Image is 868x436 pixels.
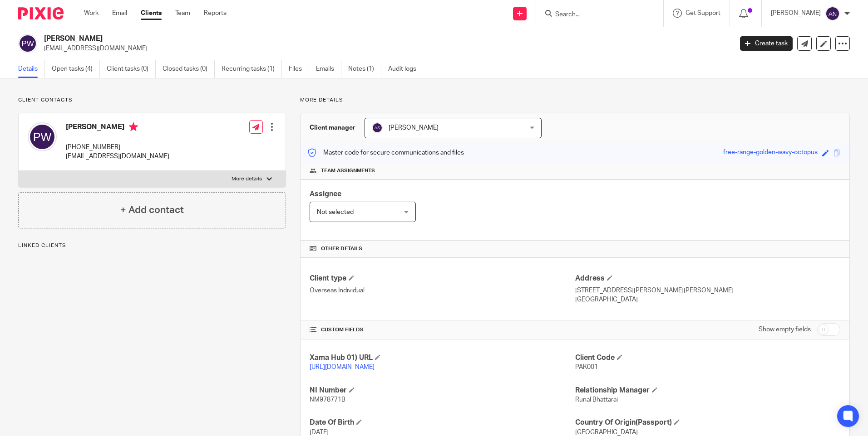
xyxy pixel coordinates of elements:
h4: Country Of Origin(Passport) [575,418,840,427]
a: Audit logs [388,60,423,78]
h4: CUSTOM FIELDS [310,326,575,334]
span: Get Support [686,10,720,16]
a: Notes (1) [348,60,381,78]
h4: + Add contact [120,203,184,217]
a: Recurring tasks (1) [222,60,282,78]
input: Search [554,11,636,19]
h4: Date Of Birth [310,418,575,427]
img: svg%3E [825,6,840,21]
span: [DATE] [310,429,329,436]
img: svg%3E [372,122,383,133]
i: Primary [129,122,138,131]
a: Details [18,60,45,78]
h2: [PERSON_NAME] [44,34,590,44]
p: Master code for secure communications and files [307,148,464,157]
p: Linked clients [18,242,286,249]
span: Assignee [310,190,341,198]
h4: Client type [310,274,575,283]
span: PAK001 [575,364,598,370]
img: svg%3E [18,34,37,53]
img: Pixie [18,7,64,19]
a: [URL][DOMAIN_NAME] [310,364,375,370]
p: Client contacts [18,97,286,104]
h4: Relationship Manager [575,386,840,395]
h4: Address [575,274,840,283]
p: Overseas Individual [310,286,575,295]
h4: Xama Hub 01) URL [310,353,575,363]
span: Other details [321,245,362,252]
h4: [PERSON_NAME] [66,122,169,134]
a: Files [289,60,309,78]
a: Work [84,9,99,18]
a: Closed tasks (0) [163,60,215,78]
span: Runal Bhattarai [575,397,618,403]
a: Open tasks (4) [52,60,100,78]
span: [PERSON_NAME] [389,125,439,131]
p: [EMAIL_ADDRESS][DOMAIN_NAME] [44,44,726,53]
a: Client tasks (0) [107,60,156,78]
label: Show empty fields [759,325,811,334]
span: [GEOGRAPHIC_DATA] [575,429,638,436]
a: Emails [316,60,341,78]
p: [STREET_ADDRESS][PERSON_NAME][PERSON_NAME] [575,286,840,295]
p: [GEOGRAPHIC_DATA] [575,295,840,304]
a: Email [112,9,127,18]
p: More details [232,175,262,183]
h4: Client Code [575,353,840,363]
div: free-range-golden-wavy-octopus [723,148,818,158]
a: Create task [740,36,793,51]
p: [PHONE_NUMBER] [66,143,169,152]
p: [PERSON_NAME] [771,9,821,18]
p: [EMAIL_ADDRESS][DOMAIN_NAME] [66,152,169,161]
p: More details [300,97,850,104]
h4: NI Number [310,386,575,395]
span: Team assignments [321,167,375,174]
a: Team [175,9,190,18]
img: svg%3E [28,122,57,151]
a: Reports [204,9,227,18]
h3: Client manager [310,123,355,132]
a: Clients [141,9,162,18]
span: NM978771B [310,397,345,403]
span: Not selected [317,209,354,215]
